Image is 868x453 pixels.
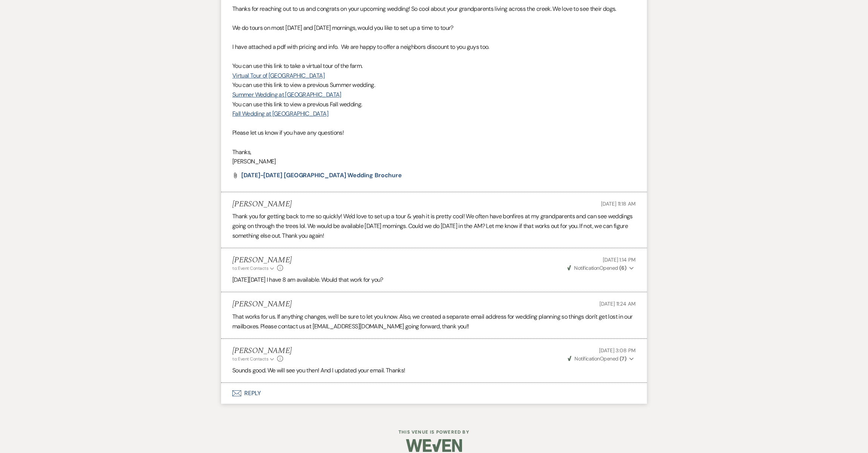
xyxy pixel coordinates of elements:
[232,265,268,271] span: to: Event Contacts
[232,356,268,362] span: to: Event Contacts
[232,91,341,99] a: Summer Wedding at [GEOGRAPHIC_DATA]
[232,61,636,71] p: You can use this link to take a virtual tour of the farm.
[603,256,636,263] span: [DATE] 1:14 PM
[568,355,626,362] span: Opened
[232,72,325,79] a: Virtual Tour of [GEOGRAPHIC_DATA]
[232,356,275,362] button: to: Event Contacts
[567,355,636,363] button: NotificationOpened (7)
[599,347,636,354] span: [DATE] 3:08 PM
[232,300,292,309] h5: [PERSON_NAME]
[232,366,636,375] p: Sounds good. We will see you then! And I updated your email. Thanks!
[232,42,636,52] p: I have attached a pdf with pricing and info. We are happy to offer a neighbors discount to you gu...
[620,355,626,362] strong: ( 7 )
[232,346,292,356] h5: [PERSON_NAME]
[241,172,402,178] a: [DATE]-[DATE] [GEOGRAPHIC_DATA] Wedding Brochure
[232,4,636,14] p: Thanks for reaching out to us and congrats on your upcoming wedding! So cool about your grandpare...
[619,265,626,271] strong: ( 6 )
[574,265,599,271] span: Notification
[232,128,636,138] p: Please let us know if you have any questions!
[601,200,636,207] span: [DATE] 11:18 AM
[599,300,636,307] span: [DATE] 11:24 AM
[232,157,636,166] p: [PERSON_NAME]
[241,171,402,179] span: [DATE]-[DATE] [GEOGRAPHIC_DATA] Wedding Brochure
[232,275,636,285] p: [DATE][DATE] I have 8 am available. Would that work for you?
[232,24,362,32] span: We do tours on most [DATE] and [DATE] mornings, w
[574,355,599,362] span: Notification
[232,212,636,240] p: Thank you for getting back to me so quickly! We'd love to set up a tour & yeah it is pretty cool!...
[232,256,292,265] h5: [PERSON_NAME]
[232,100,362,108] span: You can use this link to view a previous Fall wedding.
[232,80,636,90] p: You can use this link to view a previous Summer wedding.
[221,383,647,404] button: Reply
[232,265,275,272] button: to: Event Contacts
[566,264,636,272] button: NotificationOpened (6)
[232,147,636,157] p: Thanks,
[232,200,292,209] h5: [PERSON_NAME]
[567,265,626,271] span: Opened
[362,24,453,32] span: ould you like to set up a time to tour?
[232,312,636,331] p: That works for us. If anything changes, we'll be sure to let you know. Also, we created a separat...
[232,110,328,118] a: Fall Wedding at [GEOGRAPHIC_DATA]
